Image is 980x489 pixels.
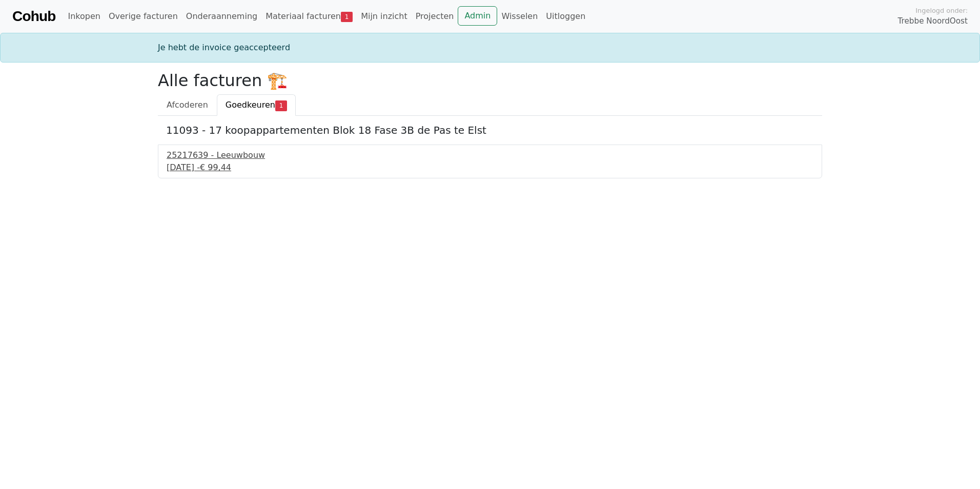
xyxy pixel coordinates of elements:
a: Goedkeuren1 [217,94,296,116]
a: Uitloggen [542,6,589,27]
a: Cohub [12,4,55,29]
div: Je hebt de invoice geaccepteerd [152,42,828,54]
a: Materiaal facturen1 [261,6,357,27]
a: 25217639 - Leeuwbouw[DATE] -€ 99,44 [167,149,813,174]
a: Admin [458,6,497,26]
a: Afcoderen [158,94,217,116]
a: Onderaanneming [182,6,261,27]
a: Wisselen [497,6,542,27]
h2: Alle facturen 🏗️ [158,71,822,90]
span: Afcoderen [167,100,208,110]
a: Mijn inzicht [357,6,412,27]
span: 1 [341,12,353,22]
div: 25217639 - Leeuwbouw [167,149,813,161]
a: Inkopen [64,6,104,27]
a: Projecten [412,6,458,27]
div: [DATE] - [167,161,813,174]
span: Trebbe NoordOost [898,15,968,27]
span: € 99,44 [200,162,231,172]
span: 1 [275,100,287,111]
span: Ingelogd onder: [915,6,968,15]
a: Overige facturen [105,6,182,27]
h5: 11093 - 17 koopappartementen Blok 18 Fase 3B de Pas te Elst [166,124,814,136]
span: Goedkeuren [226,100,275,110]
